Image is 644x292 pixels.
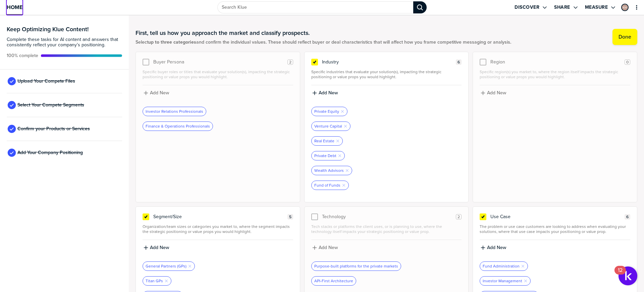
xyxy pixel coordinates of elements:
[143,89,293,97] button: Add New
[322,214,346,220] span: Technology
[153,59,184,65] span: Buyer Persona
[413,1,427,13] div: Search Klue
[150,245,169,251] label: Add New
[524,279,528,283] button: Remove Tag
[458,214,460,220] span: 2
[626,60,629,65] span: 0
[311,69,462,80] span: Specific industries that evaluate your solution(s), impacting the strategic positioning or value ...
[521,264,525,268] button: Remove Tag
[338,154,342,158] button: Remove Tag
[342,183,346,187] button: Remove Tag
[7,37,122,48] span: Complete these tasks for AI content and answers that consistently reflect your company’s position...
[487,245,506,251] label: Add New
[490,59,505,65] span: Region
[554,4,570,10] label: Share
[143,244,293,251] button: Add New
[345,168,349,173] button: Remove Tag
[143,69,293,80] span: Specific buyer roles or titles that evaluate your solution(s), impacting the strategic positionin...
[188,264,192,268] button: Remove Tag
[311,244,462,251] button: Add New
[289,214,291,220] span: 5
[343,124,347,128] button: Remove Tag
[217,1,413,13] input: Search Klue
[17,126,90,132] span: Confirm your Products or Services
[622,4,628,10] img: 6823b1dda9b1d5ac759864e5057e3ea8-sml.png
[17,150,83,155] span: Add Your Company Positioning
[17,102,84,108] span: Select Your Compete Segments
[618,270,623,279] div: 12
[322,59,339,65] span: Industry
[585,4,608,10] label: Measure
[164,279,168,283] button: Remove Tag
[480,244,630,251] button: Add New
[7,53,38,58] span: Active
[619,34,631,40] label: Done
[336,139,340,143] button: Remove Tag
[153,214,182,220] span: Segment/Size
[480,224,630,234] span: The problem or use case customers are looking to address when evaluating your solutions, where th...
[621,4,629,11] div: Kevan Harris
[515,4,539,10] label: Discover
[480,69,630,80] span: Specific region(s) you market to, where the region itself impacts the strategic positioning or va...
[626,214,629,220] span: 6
[340,109,344,113] button: Remove Tag
[480,89,630,97] button: Add New
[319,90,338,96] label: Add New
[150,90,169,96] label: Add New
[311,224,462,234] span: Tech stacks or platforms the client uses, or is planning to use, where the technology itself impa...
[319,245,338,251] label: Add New
[7,26,122,32] h3: Keep Optimizing Klue Content!
[136,40,511,45] span: Select and confirm the individual values. These should reflect buyer or deal characteristics that...
[289,60,291,65] span: 2
[621,3,629,12] a: Edit Profile
[136,29,511,37] h1: First, tell us how you approach the market and classify prospects.
[143,224,293,234] span: Organization/team sizes or categories you market to, where the segment impacts the strategic posi...
[148,39,196,46] strong: up to three categories
[311,89,462,97] button: Add New
[612,29,637,45] button: Done
[487,90,506,96] label: Add New
[458,60,460,65] span: 6
[490,214,511,220] span: Use Case
[17,79,75,84] span: Upload Your Compete Files
[619,266,637,285] button: Open Resource Center, 12 new notifications
[7,4,22,10] span: Home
